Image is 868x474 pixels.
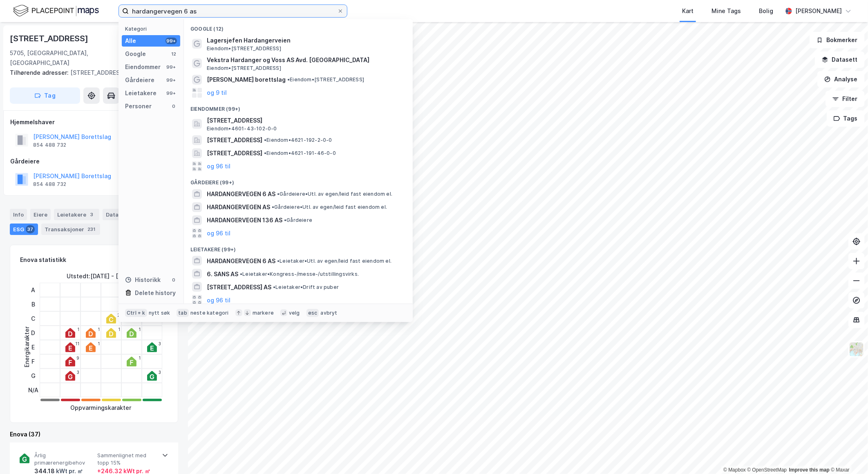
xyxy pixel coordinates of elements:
[125,88,157,98] div: Leietakere
[125,275,161,285] div: Historikk
[125,26,180,32] div: Kategori
[711,6,741,16] div: Mine Tags
[287,76,290,83] span: •
[184,240,413,255] div: Leietakere (99+)
[789,467,830,473] a: Improve this map
[815,51,865,68] button: Datasett
[125,49,146,59] div: Google
[28,283,38,297] div: A
[166,77,177,83] div: 99+
[71,403,132,413] div: Oppvarmingskarakter
[287,76,364,83] span: Eiendom • [STREET_ADDRESS]
[34,452,94,466] span: Årlig primærenergibehov
[177,309,189,317] div: tab
[827,110,865,127] button: Tags
[125,62,161,72] div: Eiendommer
[240,271,242,277] span: •
[170,277,177,283] div: 0
[75,341,79,346] div: 11
[184,173,413,188] div: Gårdeiere (99+)
[10,209,27,220] div: Info
[135,288,176,298] div: Delete history
[207,75,286,85] span: [PERSON_NAME] borettslag
[273,284,339,291] span: Leietaker • Drift av puber
[77,327,79,332] div: 1
[184,19,413,34] div: Google (12)
[118,327,120,332] div: 1
[10,48,146,68] div: 5705, [GEOGRAPHIC_DATA], [GEOGRAPHIC_DATA]
[849,342,864,357] img: Z
[320,310,337,316] div: avbryt
[207,65,281,72] span: Eiendom • [STREET_ADDRESS]
[825,91,865,107] button: Filter
[827,435,868,474] iframe: Chat Widget
[273,284,275,290] span: •
[10,87,80,104] button: Tag
[10,68,172,78] div: [STREET_ADDRESS]
[306,309,319,317] div: esc
[10,69,70,76] span: Tilhørende adresser:
[86,225,97,233] div: 231
[117,313,120,317] div: 2
[22,326,32,367] div: Energikarakter
[682,6,694,16] div: Kart
[207,282,271,292] span: [STREET_ADDRESS] AS
[139,355,141,360] div: 1
[207,36,403,45] span: Lagersjefen Hardangerveien
[284,217,286,223] span: •
[76,355,79,360] div: 9
[184,99,413,114] div: Eiendommer (99+)
[264,150,266,156] span: •
[240,271,359,277] span: Leietaker • Kongress-/messe-/utstillingsvirks.
[272,204,387,210] span: Gårdeiere • Utl. av egen/leid fast eiendom el.
[149,310,170,316] div: nytt søk
[207,45,281,52] span: Eiendom • [STREET_ADDRESS]
[170,103,177,110] div: 0
[125,36,136,46] div: Alle
[166,90,177,96] div: 99+
[272,204,274,210] span: •
[98,327,100,332] div: 1
[190,310,229,316] div: neste kategori
[28,369,38,383] div: G
[207,202,270,212] span: HARDANGERVEGEN AS
[10,224,38,235] div: ESG
[264,137,266,143] span: •
[795,6,842,16] div: [PERSON_NAME]
[817,71,865,87] button: Analyse
[207,189,275,199] span: HARDANGERVEGEN 6 AS
[207,161,230,171] button: og 96 til
[13,4,99,18] img: logo.f888ab2527a4732fd821a326f86c7f29.svg
[26,225,35,233] div: 37
[759,6,773,16] div: Bolig
[28,326,38,340] div: D
[810,32,865,48] button: Bokmerker
[207,228,230,238] button: og 96 til
[77,370,79,375] div: 3
[28,311,38,326] div: C
[723,467,746,473] a: Mapbox
[139,327,141,332] div: 1
[33,142,66,148] div: 854 488 732
[207,256,275,266] span: HARDANGERVEGEN 6 AS
[129,5,337,17] input: Søk på adresse, matrikkel, gårdeiere, leietakere eller personer
[125,101,152,111] div: Personer
[253,310,274,316] div: markere
[207,55,403,65] span: Vekstra Hardanger og Voss AS Avd. [GEOGRAPHIC_DATA]
[125,75,154,85] div: Gårdeiere
[827,435,868,474] div: Kontrollprogram for chat
[97,452,157,466] span: Sammenlignet med topp 15%
[33,181,66,188] div: 854 488 732
[170,51,177,57] div: 12
[125,309,147,317] div: Ctrl + k
[277,258,391,264] span: Leietaker • Utl. av egen/leid fast eiendom el.
[289,310,300,316] div: velg
[28,354,38,369] div: F
[103,209,133,220] div: Datasett
[264,137,332,143] span: Eiendom • 4621-192-2-0-0
[207,295,230,305] button: og 96 til
[28,297,38,311] div: B
[88,210,96,219] div: 3
[277,258,280,264] span: •
[67,271,135,281] div: Utstedt : [DATE] - [DATE]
